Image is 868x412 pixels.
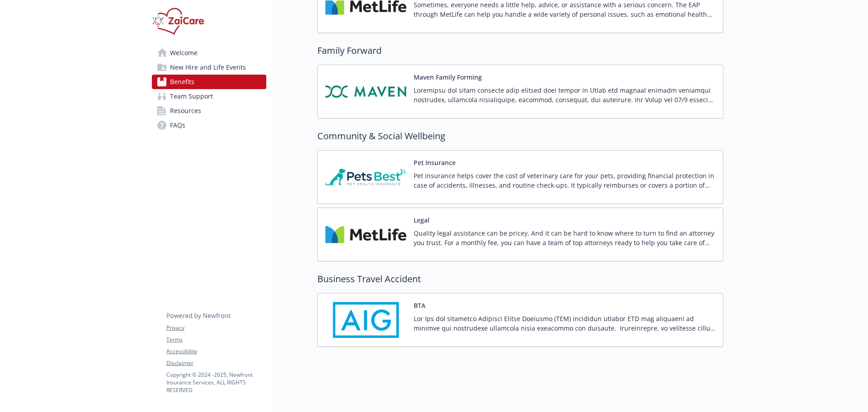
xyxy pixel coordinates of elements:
span: Resources [170,104,201,118]
a: New Hire and Life Events [152,60,266,75]
button: Maven Family Forming [414,72,482,82]
span: FAQs [170,118,185,133]
a: Welcome [152,46,266,60]
img: Maven carrier logo [325,72,406,111]
a: Terms [166,336,266,344]
button: BTA [414,301,425,310]
span: Welcome [170,46,198,60]
p: Lor Ips dol sitametco Adipisci Elitse Doeiusmo (TEM) incididun utlabor ETD mag aliquaeni ad minim... [414,314,716,333]
img: AIG American General Life Insurance Company carrier logo [325,301,406,339]
h2: Community & Social Wellbeing [317,129,723,143]
button: Legal [414,215,429,225]
p: Copyright © 2024 - 2025 , Newfront Insurance Services, ALL RIGHTS RESERVED [166,371,266,394]
img: Metlife Inc carrier logo [325,215,406,254]
a: Privacy [166,324,266,332]
button: Pet Insurance [414,158,456,167]
p: Quality legal assistance can be pricey. And it can be hard to know where to turn to find an attor... [414,228,716,247]
p: Pet insurance helps cover the cost of veterinary care for your pets, providing financial protecti... [414,171,716,190]
a: Accessibility [166,347,266,355]
a: Disclaimer [166,359,266,367]
a: Benefits [152,75,266,89]
a: FAQs [152,118,266,133]
p: Loremipsu dol sitam consecte adip elitsed doei tempor in Utlab etd magnaal enimadm veniamqui nost... [414,85,716,104]
h2: Business Travel Accident [317,272,723,286]
span: Benefits [170,75,194,89]
a: Team Support [152,89,266,104]
img: Pets Best Insurance Services carrier logo [325,158,406,196]
h2: Family Forward [317,44,723,57]
a: Resources [152,104,266,118]
span: Team Support [170,89,213,104]
span: New Hire and Life Events [170,60,246,75]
